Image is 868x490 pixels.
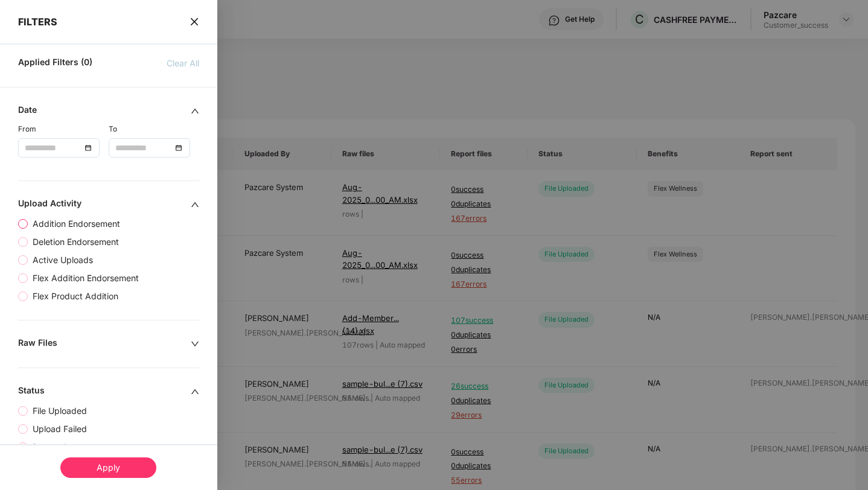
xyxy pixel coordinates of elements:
[191,200,199,209] span: up
[18,104,191,118] div: Date
[28,404,92,418] span: File Uploaded
[28,290,123,303] span: Flex Product Addition
[28,272,144,285] span: Flex Addition Endorsement
[18,198,191,211] div: Upload Activity
[28,441,81,454] span: Processing
[28,253,98,267] span: Active Uploads
[28,422,92,436] span: Upload Failed
[18,16,57,28] span: FILTERS
[28,235,124,249] span: Deletion Endorsement
[28,217,125,231] span: Addition Endorsement
[60,457,156,478] div: Apply
[18,385,191,398] div: Status
[190,16,199,28] span: close
[167,57,199,70] span: Clear All
[191,387,199,396] span: up
[109,124,199,135] div: To
[191,107,199,115] span: up
[18,337,191,351] div: Raw Files
[18,57,92,70] span: Applied Filters (0)
[191,340,199,348] span: down
[18,124,109,135] div: From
